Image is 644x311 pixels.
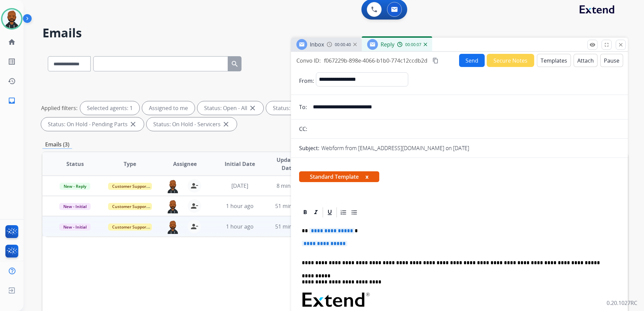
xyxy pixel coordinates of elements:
[607,299,637,307] p: 0.20.1027RC
[147,117,237,131] div: Status: On Hold - Servicers
[59,223,91,231] span: New - Initial
[166,199,180,213] img: agent-avatar
[142,101,195,115] div: Assigned to me
[42,26,628,40] h2: Emails
[197,101,263,115] div: Status: Open - All
[231,60,239,68] mat-icon: search
[296,57,321,65] p: Convo ID:
[275,223,314,230] span: 51 minutes ago
[249,104,257,112] mat-icon: close
[487,54,534,67] button: Secure Notes
[574,54,598,67] button: Attach
[226,202,254,210] span: 1 hour ago
[600,54,623,67] button: Pause
[273,156,303,172] span: Updated Date
[537,54,571,67] button: Templates
[8,77,16,85] mat-icon: history
[226,223,254,230] span: 1 hour ago
[589,42,595,48] mat-icon: remove_red_eye
[108,183,152,190] span: Customer Support
[299,125,307,133] p: CC:
[275,202,314,210] span: 51 minutes ago
[339,207,349,217] div: Ordered List
[277,182,313,189] span: 8 minutes ago
[231,182,248,189] span: [DATE]
[299,77,314,85] p: From:
[173,160,197,168] span: Assignee
[8,38,16,46] mat-icon: home
[66,160,84,168] span: Status
[8,58,16,66] mat-icon: list_alt
[129,120,137,128] mat-icon: close
[2,9,21,28] img: avatar
[299,144,319,152] p: Subject:
[60,183,90,190] span: New - Reply
[311,207,321,217] div: Italic
[190,202,198,210] mat-icon: person_remove
[80,101,139,115] div: Selected agents: 1
[41,117,144,131] div: Status: On Hold - Pending Parts
[432,58,439,64] mat-icon: content_copy
[604,42,610,48] mat-icon: fullscreen
[266,101,337,115] div: Status: New - Initial
[324,57,427,64] span: f067229b-898e-4066-b1b0-774c12ccdb2d
[166,179,180,193] img: agent-avatar
[299,103,307,111] p: To:
[299,171,379,182] span: Standard Template
[222,120,230,128] mat-icon: close
[42,140,72,149] p: Emails (3)
[8,97,16,105] mat-icon: inbox
[405,42,421,47] span: 00:00:07
[190,222,198,231] mat-icon: person_remove
[300,207,310,217] div: Bold
[108,223,152,231] span: Customer Support
[321,144,469,152] p: Webform from [EMAIL_ADDRESS][DOMAIN_NAME] on [DATE]
[335,42,351,47] span: 00:00:40
[108,203,152,210] span: Customer Support
[310,41,324,48] span: Inbox
[59,203,91,210] span: New - Initial
[190,182,198,190] mat-icon: person_remove
[124,160,136,168] span: Type
[381,41,394,48] span: Reply
[225,160,255,168] span: Initial Date
[618,42,624,48] mat-icon: close
[325,207,335,217] div: Underline
[41,104,77,112] p: Applied filters:
[166,220,180,234] img: agent-avatar
[349,207,359,217] div: Bullet List
[365,173,368,181] button: x
[459,54,485,67] button: Send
